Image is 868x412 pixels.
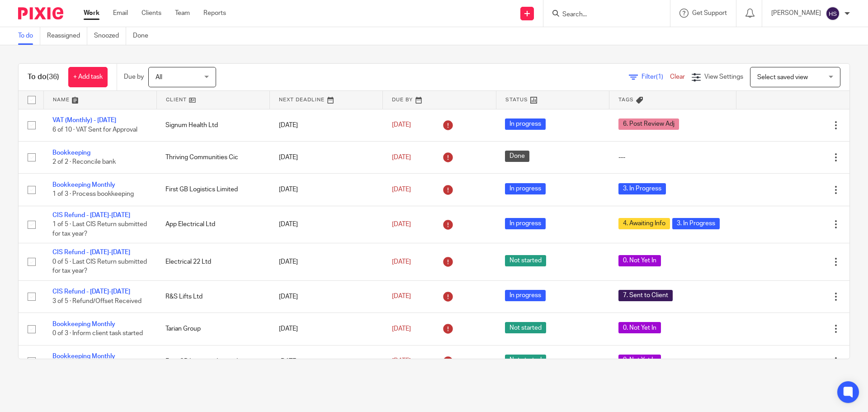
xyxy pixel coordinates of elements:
[156,313,269,345] td: Tarian Group
[270,280,383,313] td: [DATE]
[270,109,383,141] td: [DATE]
[18,7,63,19] img: Pixie
[618,322,661,333] span: 0. Not Yet In
[156,174,269,206] td: First GB Logistics Limited
[561,11,643,19] input: Search
[52,249,130,256] a: CIS Refund - [DATE]-[DATE]
[203,9,226,18] a: Reports
[52,221,147,237] span: 1 of 5 · Last CIS Return submitted for tax year?
[47,73,59,81] span: (36)
[618,183,666,194] span: 3. In Progress
[113,9,128,18] a: Email
[704,74,743,80] span: View Settings
[142,9,161,18] a: Clients
[392,326,411,332] span: [DATE]
[692,10,727,16] span: Get Support
[156,345,269,377] td: First GB Logistics Limited
[618,97,634,102] span: Tags
[270,174,383,206] td: [DATE]
[670,74,685,80] a: Clear
[672,218,720,229] span: 3. In Progress
[52,321,115,327] a: Bookkeeping Monthly
[656,74,663,80] span: (1)
[618,153,727,162] div: ---
[52,127,137,133] span: 6 of 10 · VAT Sent for Approval
[270,141,383,173] td: [DATE]
[52,289,130,295] a: CIS Refund - [DATE]-[DATE]
[52,259,147,275] span: 0 of 5 · Last CIS Return submitted for tax year?
[505,218,546,229] span: In progress
[52,212,130,218] a: CIS Refund - [DATE]-[DATE]
[18,27,40,45] a: To do
[270,313,383,345] td: [DATE]
[156,141,269,173] td: Thriving Communities Cic
[505,322,546,333] span: Not started
[392,154,411,161] span: [DATE]
[52,150,90,156] a: Bookkeeping
[156,243,269,280] td: Electrical 22 Ltd
[52,298,142,304] span: 3 of 5 · Refund/Offset Received
[505,118,546,130] span: In progress
[392,221,411,227] span: [DATE]
[270,243,383,280] td: [DATE]
[392,294,411,300] span: [DATE]
[28,72,59,82] h1: To do
[94,27,126,45] a: Snoozed
[392,122,411,128] span: [DATE]
[618,255,661,266] span: 0. Not Yet In
[505,151,529,162] span: Done
[826,6,840,21] img: svg%3E
[771,9,821,18] p: [PERSON_NAME]
[175,9,190,18] a: Team
[505,290,546,301] span: In progress
[124,72,144,81] p: Due by
[47,27,87,45] a: Reassigned
[642,74,670,80] span: Filter
[505,183,546,194] span: In progress
[52,330,143,336] span: 0 of 3 · Inform client task started
[618,290,673,301] span: 7. Sent to Client
[505,355,546,366] span: Not started
[618,355,661,366] span: 0. Not Yet In
[270,206,383,243] td: [DATE]
[618,118,679,130] span: 6. Post Review Adj
[52,191,134,198] span: 1 of 3 · Process bookkeeping
[392,259,411,265] span: [DATE]
[618,218,670,229] span: 4. Awaiting Info
[392,358,411,365] span: [DATE]
[270,345,383,377] td: [DATE]
[133,27,155,45] a: Done
[52,117,116,123] a: VAT (Monthly) - [DATE]
[156,280,269,313] td: R&S Lifts Ltd
[156,109,269,141] td: Signum Health Ltd
[52,353,115,360] a: Bookkeeping Monthly
[505,255,546,266] span: Not started
[392,186,411,193] span: [DATE]
[156,74,162,81] span: All
[84,9,99,18] a: Work
[156,206,269,243] td: App Electrical Ltd
[68,67,108,87] a: + Add task
[52,182,115,188] a: Bookkeeping Monthly
[757,74,808,81] span: Select saved view
[52,159,116,165] span: 2 of 2 · Reconcile bank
